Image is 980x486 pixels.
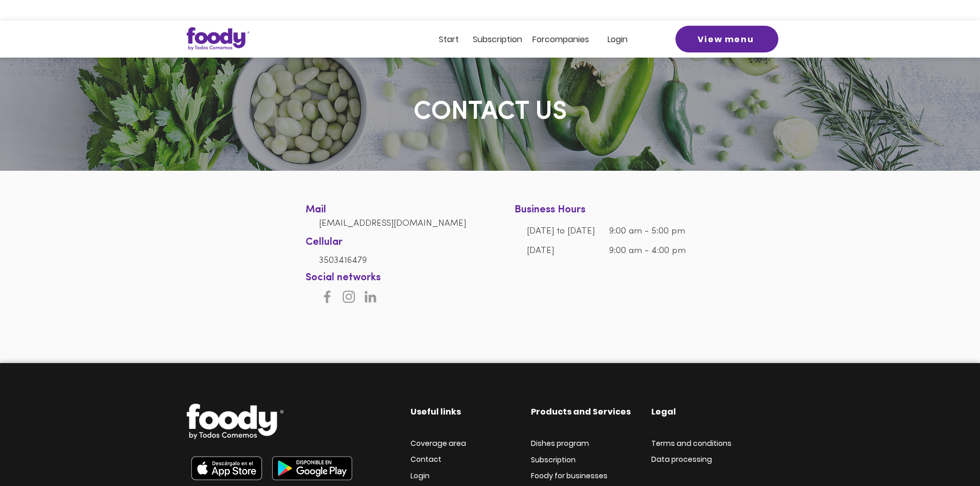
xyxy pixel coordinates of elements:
a: Login [411,472,430,480]
font: [DATE] [527,246,554,255]
a: Start [439,35,459,44]
font: Cellular [306,237,343,247]
font: Subscription [531,455,576,465]
font: CONTACT US [414,99,567,125]
font: View menu [698,33,754,45]
font: Subscription [473,33,522,45]
a: Contact [411,455,441,464]
iframe: Messagebird Livechat Widget [920,426,970,476]
a: View menu [675,26,778,52]
font: Dishes program [531,438,589,448]
font: [DATE] to [DATE] [527,227,595,236]
font: Start [439,33,459,45]
font: Legal [651,406,676,418]
a: Dishes program [531,439,589,448]
img: Grey LinkedIn Icon [362,289,379,305]
font: companies [545,33,589,45]
a: Terms and conditions [651,439,732,448]
font: Coverage area [411,438,466,448]
font: Foody for businesses [531,471,608,481]
font: Login [608,33,628,45]
img: Foody mobile app in App Store.png [187,451,266,486]
a: Subscription [473,35,522,44]
a: Subscription [531,456,576,464]
img: Grey Instagram Icon [341,289,357,305]
font: 9:00 am - 4:00 pm [609,246,686,255]
img: Logo_Foody V2.0.0 (2).png [187,404,283,439]
a: Foody for businesses [531,472,608,480]
a: Login [608,35,628,44]
img: Grey Facebook Icon [319,289,335,305]
a: Forcompanies [532,35,589,44]
font: Mail [306,205,326,215]
a: Coverage area [411,439,466,448]
img: Foody mobile app in Play Store.png [266,451,358,486]
font: Contact [411,454,441,464]
font: Terms and conditions [651,438,732,448]
font: 3503416479 [319,256,367,265]
font: For [532,33,545,45]
font: Useful links [411,406,461,418]
font: Business Hours [514,205,585,215]
ul: Social media bar [319,289,379,305]
a: Data processing [651,455,712,464]
img: Logo_Foody V2.0.0 (3).png [187,27,250,50]
font: Social networks [306,273,381,283]
font: Data processing [651,454,712,464]
a: [EMAIL_ADDRESS][DOMAIN_NAME] [319,219,466,228]
font: Products and Services [531,406,631,418]
font: 9:00 am - 5:00 pm [609,227,685,236]
font: Login [411,471,430,481]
